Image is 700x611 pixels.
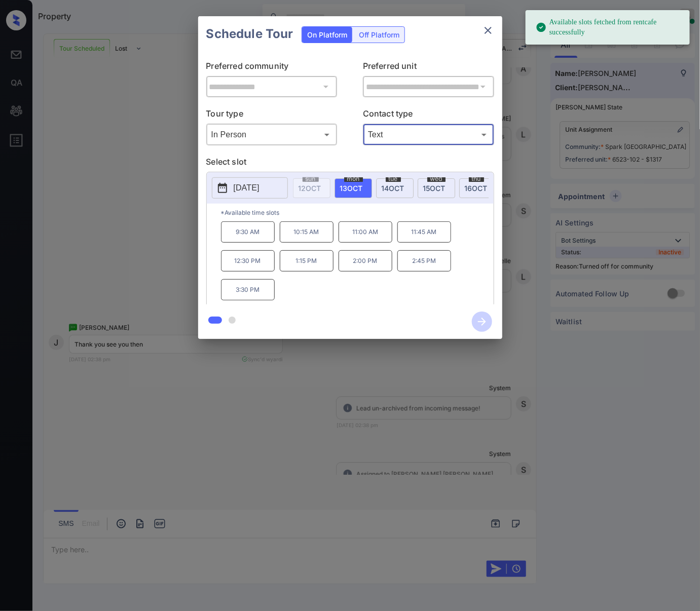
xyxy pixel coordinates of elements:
div: Off Platform [354,27,404,43]
div: date-select [418,178,455,198]
p: 3:30 PM [221,279,275,300]
p: 11:45 AM [397,221,451,243]
p: 2:00 PM [339,250,392,272]
p: Preferred unit [363,60,494,76]
button: close [478,20,498,41]
span: 16 OCT [465,184,488,193]
p: 2:45 PM [397,250,451,272]
span: mon [344,176,363,182]
p: 12:30 PM [221,250,275,272]
span: 13 OCT [340,184,363,193]
div: On Platform [302,27,352,43]
p: 1:15 PM [280,250,334,272]
div: Available slots fetched from rentcafe successfully [536,13,682,42]
p: Preferred community [206,60,338,76]
div: In Person [209,126,335,143]
p: *Available time slots [221,204,494,221]
p: 9:30 AM [221,221,275,243]
div: date-select [459,178,497,198]
div: date-select [335,178,372,198]
button: [DATE] [212,177,288,199]
p: 11:00 AM [339,221,392,243]
p: Tour type [206,107,338,124]
div: Text [365,126,492,143]
div: date-select [376,178,414,198]
span: wed [427,176,446,182]
p: [DATE] [234,182,260,194]
p: Select slot [206,156,494,172]
span: 14 OCT [382,184,404,193]
span: tue [386,176,401,182]
span: thu [469,176,484,182]
span: 15 OCT [423,184,446,193]
h2: Schedule Tour [198,16,302,52]
p: Contact type [363,107,494,124]
p: 10:15 AM [280,221,334,243]
button: btn-next [466,309,498,335]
